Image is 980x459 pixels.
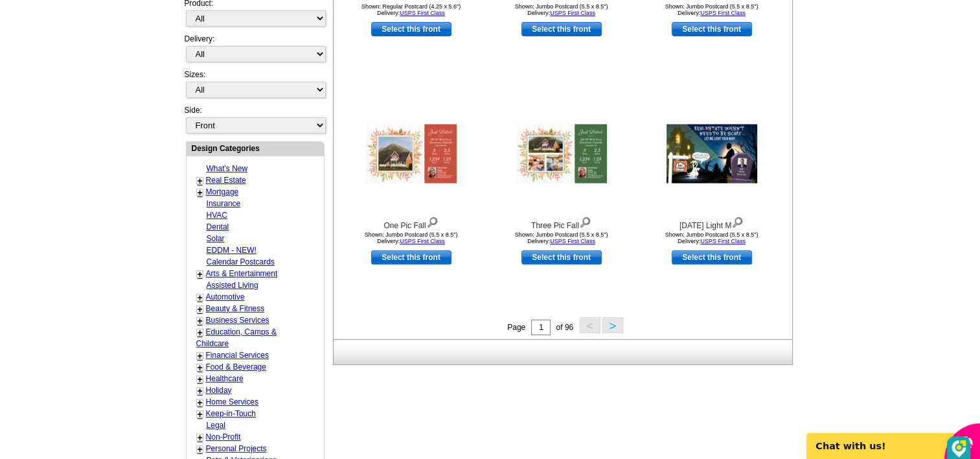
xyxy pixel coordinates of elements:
a: Education, Camps & Childcare [196,327,277,348]
a: Personal Projects [206,444,267,453]
a: HVAC [207,211,227,220]
a: + [198,386,203,396]
img: Halloween Light M [667,124,757,183]
a: + [198,187,203,198]
div: [DATE] Light M [641,214,783,231]
a: Home Services [206,397,258,406]
a: Calendar Postcards [207,257,275,266]
div: Shown: Jumbo Postcard (5.5 x 8.5") Delivery: [641,3,783,16]
a: + [198,351,203,361]
a: EDDM - NEW! [207,246,256,255]
div: One Pic Fall [340,214,483,231]
a: Business Services [206,316,269,325]
a: Legal [207,421,225,430]
a: use this design [672,250,752,265]
a: USPS First Class [400,10,445,16]
a: Automotive [206,292,245,301]
div: Shown: Jumbo Postcard (5.5 x 8.5") Delivery: [490,3,633,16]
a: Real Estate [206,176,246,185]
a: use this design [521,22,602,36]
div: Shown: Regular Postcard (4.25 x 5.6") Delivery: [340,3,483,16]
a: USPS First Class [550,10,595,16]
a: + [198,269,203,279]
a: use this design [371,22,451,36]
a: + [198,397,203,408]
a: USPS First Class [700,10,746,16]
a: + [198,362,203,373]
span: Page [507,323,525,332]
div: Shown: Jumbo Postcard (5.5 x 8.5") Delivery: [340,231,483,244]
a: Mortgage [206,187,239,196]
a: Insurance [207,199,241,208]
div: Delivery: [185,33,325,69]
div: Shown: Jumbo Postcard (5.5 x 8.5") Delivery: [641,231,783,244]
a: Holiday [206,386,232,395]
a: + [198,176,203,186]
a: + [198,409,203,419]
a: Food & Beverage [206,362,266,371]
a: Arts & Entertainment [206,269,278,278]
a: USPS First Class [400,238,445,244]
button: > [602,317,623,333]
div: Design Categories [187,142,324,154]
img: Three Pic Fall [516,124,607,183]
a: Assisted Living [207,281,258,290]
div: Side: [185,104,325,135]
iframe: LiveChat chat widget [798,418,980,459]
a: use this design [521,250,602,265]
a: Keep-in-Touch [206,409,256,418]
a: Financial Services [206,351,269,360]
div: Three Pic Fall [490,214,633,231]
img: view design details [579,214,591,228]
img: view design details [731,214,744,228]
a: + [198,304,203,314]
img: One Pic Fall [366,124,457,183]
img: view design details [426,214,439,228]
a: + [198,316,203,326]
a: use this design [371,250,451,265]
a: Healthcare [206,374,244,383]
a: use this design [672,22,752,36]
div: Sizes: [185,69,325,104]
a: + [198,374,203,384]
a: Beauty & Fitness [206,304,265,313]
a: + [198,432,203,443]
a: Dental [207,222,229,231]
a: Non-Profit [206,432,241,441]
img: DzVsEph+IJtmAAAAAElFTkSuQmCC [952,440,966,458]
a: What's New [207,164,248,173]
a: USPS First Class [550,238,595,244]
a: USPS First Class [700,238,746,244]
button: < [580,317,600,333]
a: + [198,292,203,303]
div: Shown: Jumbo Postcard (5.5 x 8.5") Delivery: [490,231,633,244]
a: + [198,444,203,454]
a: Solar [207,234,225,243]
span: of 96 [556,323,573,332]
a: + [198,327,203,338]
